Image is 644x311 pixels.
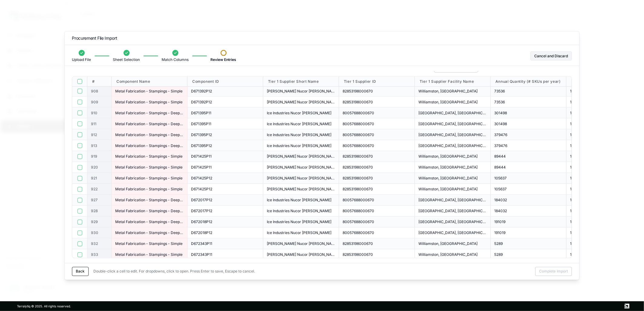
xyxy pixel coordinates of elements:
span: 191019 [494,219,505,224]
span: 933 [91,252,98,257]
span: 89444 [494,154,506,159]
span: 5289 [494,241,503,246]
span: 1 [570,143,572,148]
span: Sheet Selection [113,57,140,62]
span: Ice Industries Nucor [PERSON_NAME] [267,209,331,213]
div: 82853198000670 [339,184,415,195]
span: Williamston, [GEOGRAPHIC_DATA] [418,187,478,192]
div: 1 [566,86,642,97]
div: 933 [87,249,112,260]
div: 1 [566,97,642,108]
span: D672017P12 [191,209,212,213]
span: 80057688000670 [343,110,374,115]
span: 1 [570,176,572,181]
span: [PERSON_NAME] Nucor [PERSON_NAME] [267,241,335,246]
span: Metal Fabrication - Stampings - Deep Draw [115,230,183,235]
div: Stanco Nucor Hickman [263,239,339,249]
span: 379476 [494,143,507,148]
span: 82853198000670 [343,99,373,104]
span: Metal Fabrication - Stampings - Deep Draw [115,219,183,224]
span: D672343P11 [191,241,212,246]
div: 80057688000670 [339,228,415,239]
span: Metal Fabrication - Stampings - Deep Draw [115,121,183,126]
span: D671425P11 [191,154,212,159]
div: Grenada, MS [415,129,491,140]
span: Tier 1 Supplier Facility Name [420,79,474,84]
span: Williamston, [GEOGRAPHIC_DATA] [418,99,478,104]
span: D671425P11 [191,165,212,170]
div: Stanco Nucor Hickman [263,184,339,195]
div: 927 [87,195,112,206]
div: D671392P12 [187,97,263,108]
span: Tier 1 Supplier ID [344,79,376,84]
button: Cancel and Discard [531,52,572,61]
div: D671395P11 [187,108,263,119]
div: 80057688000670 [339,206,415,217]
span: 919 [91,154,97,159]
div: D671395P12 [187,140,263,151]
div: 82853198000670 [339,86,415,97]
div: D672343P11 [187,239,263,249]
span: 80057688000670 [343,209,374,213]
div: 1 [566,108,642,119]
span: 82853198000670 [343,165,373,170]
div: 80057688000670 [339,140,415,151]
div: 82853198000670 [339,249,415,260]
span: Ice Industries Nucor [PERSON_NAME] [267,198,331,202]
span: Ice Industries Nucor [PERSON_NAME] [267,219,331,224]
div: 1 [566,195,642,206]
div: D672018P12 [187,228,263,239]
span: 930 [91,230,98,235]
div: 82853198000670 [339,239,415,249]
span: D672343P11 [191,252,212,257]
div: Grenada, MS [415,195,491,206]
span: Metal Fabrication - Stampings - Simple [115,252,183,257]
div: 1 [566,217,642,228]
div: D671395P12 [187,129,263,140]
span: Williamston, [GEOGRAPHIC_DATA] [418,154,478,159]
span: Ice Industries Nucor [PERSON_NAME] [267,230,331,235]
div: D672017P12 [187,195,263,206]
span: 5289 [494,252,503,257]
span: 1 [570,89,572,93]
span: D671425P12 [191,176,212,181]
span: Metal Fabrication - Stampings - Deep Draw [115,209,183,213]
span: 82853198000670 [343,89,373,93]
span: Component ID [192,79,219,84]
div: Ice Industries Nucor Hickman [263,228,339,239]
div: 1 [566,129,642,140]
div: Component ID [187,77,263,87]
div: Grenada, MS [415,108,491,119]
span: [PERSON_NAME] Nucor [PERSON_NAME] [267,99,335,104]
span: Match Columns [162,57,189,62]
div: Tier 1 Supplier Facility Name [415,77,491,87]
span: D672017P12 [191,198,212,202]
span: 105637 [494,187,507,192]
span: 929 [91,219,98,224]
span: 1 [570,241,572,246]
div: Stanco Nucor Hickman [263,151,339,162]
span: 1 [570,110,572,115]
div: 1 [566,249,642,260]
div: Grenada, MS [415,140,491,151]
span: Metal Fabrication - Stampings - Deep Draw [115,143,183,148]
div: Williamston, SC [415,162,491,173]
span: 184032 [494,209,507,213]
div: 82853198000670 [339,97,415,108]
span: D671395P12 [191,143,212,148]
div: Tier 1 Supplier Short Name [263,77,339,87]
div: 379476 [491,140,566,151]
div: D672343P11 [187,249,263,260]
span: Metal Fabrication - Stampings - Simple [115,99,183,104]
span: 912 [91,132,97,137]
div: D671425P11 [187,162,263,173]
span: 928 [91,209,98,213]
div: 73536 [491,86,566,97]
div: 932 [87,239,112,249]
div: 911 [87,119,112,129]
div: 89444 [491,151,566,162]
span: 89444 [494,165,506,170]
div: 1 [566,162,642,173]
div: 191019 [491,228,566,239]
div: 184032 [491,206,566,217]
